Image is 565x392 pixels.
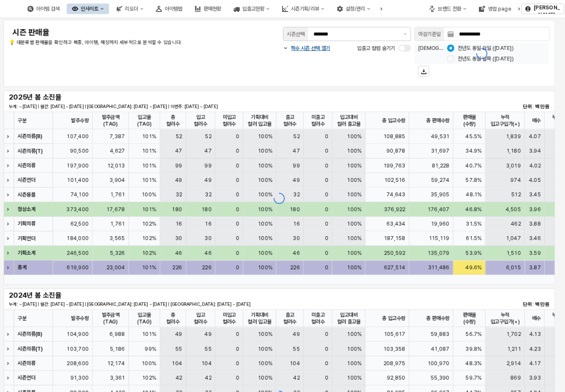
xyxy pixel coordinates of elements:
[291,45,330,52] p: 짝수 시즌 선택 열기
[346,6,365,12] div: 설정/관리
[277,4,330,14] button: 시즌기획/리뷰
[12,28,230,37] h4: 시즌 판매율
[287,30,305,38] div: 시즌선택
[291,6,319,12] div: 시즌기획/리뷰
[9,301,369,308] p: 누계: ~ [DATE] | 월간: [DATE] ~ [DATE] | [GEOGRAPHIC_DATA]: [DATE] ~ [DATE] | [GEOGRAPHIC_DATA]: [DAT...
[9,93,99,102] h5: 2025년 봄 소진율
[357,45,395,51] span: 입출고 컬럼 숨기기
[22,4,65,14] button: 아이템 검색
[474,4,516,14] button: 영업 page
[488,6,511,12] div: 영업 page
[331,4,376,14] button: 설정/관리
[242,6,264,12] div: 입출고현황
[125,6,138,12] div: 리오더
[36,6,60,12] div: 아이템 검색
[9,39,234,47] p: 💡 대분류별 판매율을 확인하고 복종, 아이템, 매장까지 세부적으로 분석할 수 있습니다.
[81,6,98,12] div: 인사이트
[67,4,109,14] button: 인사이트
[228,4,275,14] button: 입출고현황
[418,30,441,38] div: 마감기준일
[424,4,472,14] button: 브랜드 전환
[400,27,411,41] button: 제안 사항 표시
[9,291,99,300] h5: 2024년 봄 소진율
[533,4,560,18] p: [PERSON_NAME]
[9,103,369,110] p: 누계: ~ [DATE] | 월간: [DATE] ~ [DATE] | [GEOGRAPHIC_DATA]: [DATE] ~ [DATE] | 이번주: [DATE] ~ [DATE]
[521,4,564,14] button: [PERSON_NAME]
[505,301,550,308] p: 단위: 백만원
[189,4,226,14] button: 판매현황
[165,6,182,12] div: 아이템맵
[283,45,330,52] button: 짝수 시즌 선택 열기
[505,103,550,110] p: 단위: 백만원
[203,6,221,12] div: 판매현황
[111,4,149,14] button: 리오더
[438,6,461,12] div: 브랜드 전환
[151,4,188,14] button: 아이템맵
